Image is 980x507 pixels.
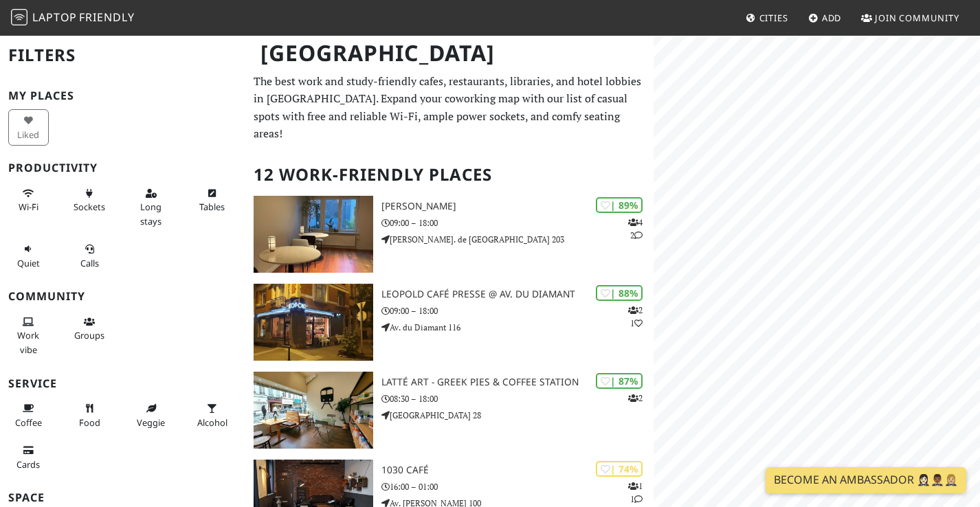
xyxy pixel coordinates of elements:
[822,12,842,24] span: Add
[79,10,134,25] span: Friendly
[79,416,100,429] span: Food
[628,216,643,242] p: 4 2
[74,201,105,213] span: Power sockets
[8,161,237,174] h3: Productivity
[381,392,654,405] p: 08:30 – 18:00
[628,392,643,405] p: 2
[628,304,643,330] p: 2 1
[381,289,654,300] h3: Leopold Café Presse @ Av. du Diamant
[596,461,643,477] div: | 74%
[8,377,237,390] h3: Service
[140,201,162,227] span: Long stays
[596,373,643,389] div: | 87%
[8,311,49,361] button: Work vibe
[15,416,42,429] span: Coffee
[381,409,654,422] p: [GEOGRAPHIC_DATA] 28
[254,154,645,196] h2: 12 Work-Friendly Places
[137,416,165,429] span: Veggie
[254,284,373,361] img: Leopold Café Presse @ Av. du Diamant
[17,329,39,355] span: People working
[803,5,847,30] a: Add
[131,397,171,433] button: Veggie
[766,467,966,493] a: Become an Ambassador 🤵🏻‍♀️🤵🏾‍♂️🤵🏼‍♀️
[80,257,99,269] span: Video/audio calls
[381,321,654,334] p: Av. du Diamant 116
[628,480,643,506] p: 1 1
[8,491,237,504] h3: Space
[8,439,49,475] button: Cards
[254,372,373,449] img: Latté Art - Greek Pies & Coffee Station
[16,458,40,471] span: Credit cards
[197,416,227,429] span: Alcohol
[69,311,110,347] button: Groups
[32,10,77,25] span: Laptop
[69,182,110,218] button: Sockets
[759,12,788,24] span: Cities
[8,290,237,303] h3: Community
[192,397,232,433] button: Alcohol
[69,238,110,274] button: Calls
[596,285,643,301] div: | 88%
[381,376,654,388] h3: Latté Art - Greek Pies & Coffee Station
[11,6,135,30] a: LaptopFriendly LaptopFriendly
[69,397,110,433] button: Food
[199,201,225,213] span: Work-friendly tables
[254,73,645,143] p: The best work and study-friendly cafes, restaurants, libraries, and hotel lobbies in [GEOGRAPHIC_...
[596,197,643,213] div: | 89%
[245,196,654,273] a: Jackie | 89% 42 [PERSON_NAME] 09:00 – 18:00 [PERSON_NAME]. de [GEOGRAPHIC_DATA] 203
[8,397,49,433] button: Coffee
[245,372,654,449] a: Latté Art - Greek Pies & Coffee Station | 87% 2 Latté Art - Greek Pies & Coffee Station 08:30 – 1...
[254,196,373,273] img: Jackie
[381,480,654,493] p: 16:00 – 01:00
[856,5,965,30] a: Join Community
[740,5,794,30] a: Cities
[875,12,959,24] span: Join Community
[74,329,104,341] span: Group tables
[192,182,232,218] button: Tables
[381,233,654,246] p: [PERSON_NAME]. de [GEOGRAPHIC_DATA] 203
[8,238,49,274] button: Quiet
[381,216,654,229] p: 09:00 – 18:00
[8,34,237,76] h2: Filters
[245,284,654,361] a: Leopold Café Presse @ Av. du Diamant | 88% 21 Leopold Café Presse @ Av. du Diamant 09:00 – 18:00 ...
[8,182,49,218] button: Wi-Fi
[11,9,27,25] img: LaptopFriendly
[17,257,40,269] span: Quiet
[381,464,654,476] h3: 1030 Café
[8,89,237,102] h3: My Places
[131,182,171,232] button: Long stays
[381,304,654,317] p: 09:00 – 18:00
[19,201,38,213] span: Stable Wi-Fi
[249,34,651,72] h1: [GEOGRAPHIC_DATA]
[381,201,654,212] h3: [PERSON_NAME]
